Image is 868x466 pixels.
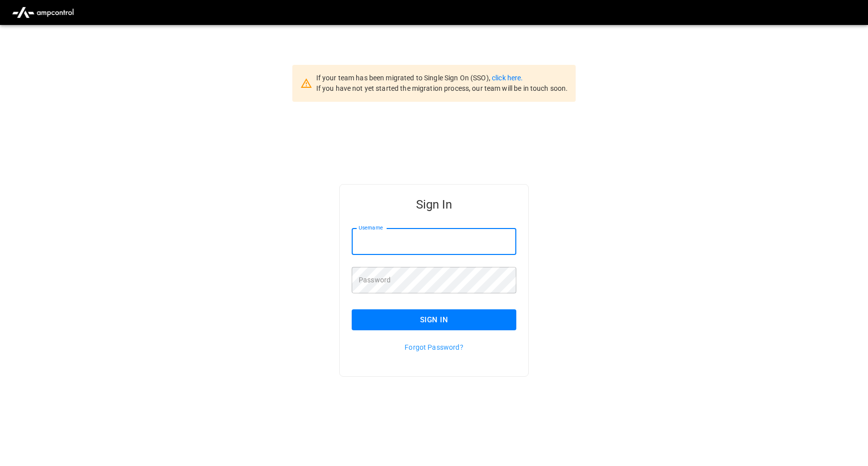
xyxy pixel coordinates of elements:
span: If your team has been migrated to Single Sign On (SSO), [316,74,492,82]
h5: Sign In [352,197,516,213]
label: Username [359,224,383,232]
span: If you have not yet started the migration process, our team will be in touch soon. [316,84,568,92]
img: ampcontrol.io logo [8,3,78,22]
button: Sign In [352,309,516,330]
a: click here. [492,74,523,82]
p: Forgot Password? [352,342,516,352]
